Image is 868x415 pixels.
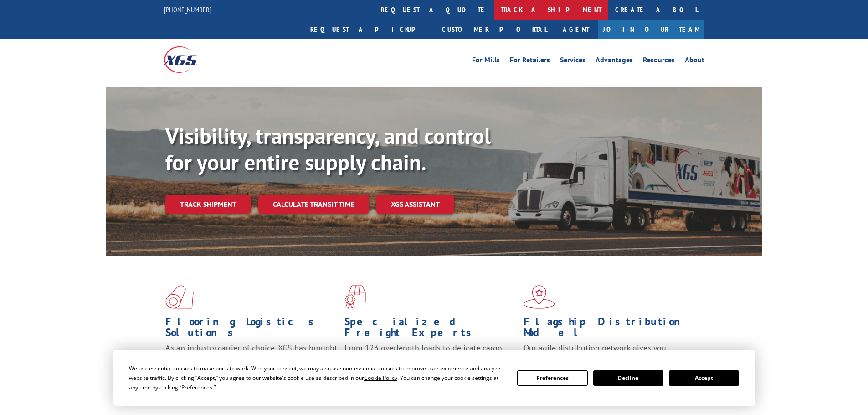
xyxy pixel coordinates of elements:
span: As an industry carrier of choice, XGS has brought innovation and dedication to flooring logistics... [165,343,337,375]
p: From 123 overlength loads to delicate cargo, our experienced staff knows the best way to move you... [344,343,517,383]
a: XGS ASSISTANT [376,195,454,214]
button: Accept [669,370,739,386]
a: [PHONE_NUMBER] [164,5,211,14]
img: xgs-icon-focused-on-flooring-red [344,285,366,309]
a: About [685,56,704,67]
button: Preferences [517,370,587,386]
div: We use essential cookies to make our site work. With your consent, we may also use non-essential ... [129,364,506,392]
span: Preferences [181,384,212,391]
div: Cookie Consent Prompt [113,350,755,406]
span: Cookie Policy [364,374,397,382]
a: Calculate transit time [258,195,369,214]
a: Join Our Team [598,20,704,39]
a: Agent [554,20,598,39]
h1: Flagship Distribution Model [524,316,696,343]
img: xgs-icon-total-supply-chain-intelligence-red [165,285,194,309]
a: Advantages [596,56,633,67]
a: Resources [643,56,675,67]
a: Services [560,56,586,67]
b: Visibility, transparency, and control for your entire supply chain. [165,122,491,176]
a: For Mills [472,56,500,67]
a: Track shipment [165,195,251,214]
a: Request a pickup [303,20,435,39]
a: For Retailers [510,56,550,67]
h1: Specialized Freight Experts [344,316,517,343]
a: Customer Portal [435,20,554,39]
img: xgs-icon-flagship-distribution-model-red [524,285,555,309]
h1: Flooring Logistics Solutions [165,316,338,343]
span: Our agile distribution network gives you nationwide inventory management on demand. [524,343,691,364]
button: Decline [593,370,663,386]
